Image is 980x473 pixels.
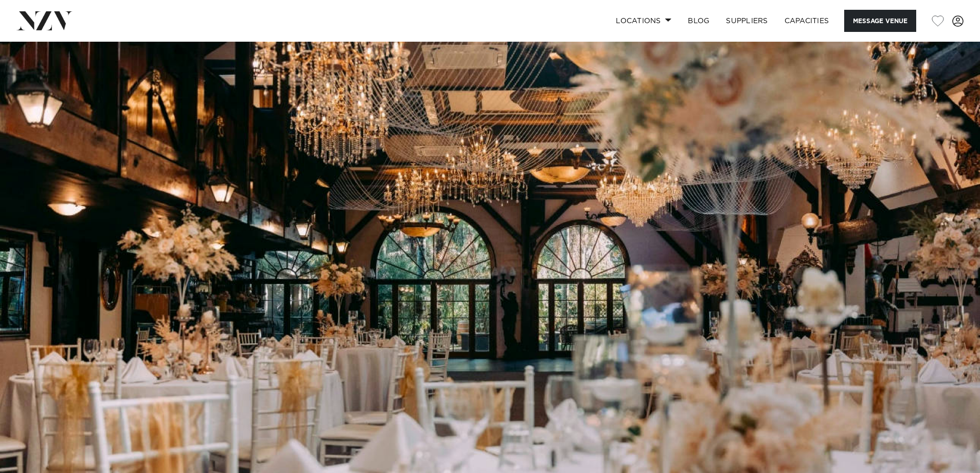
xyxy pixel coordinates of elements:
a: SUPPLIERS [718,10,776,32]
img: nzv-logo.png [16,11,73,30]
button: Message Venue [844,10,916,32]
a: Locations [608,10,680,32]
a: Capacities [776,10,838,32]
a: BLOG [680,10,718,32]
